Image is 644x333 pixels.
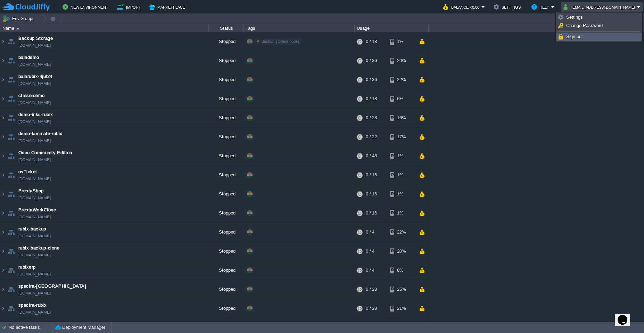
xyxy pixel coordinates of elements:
div: 0 / 28 [366,299,377,318]
img: AMDAwAAAACH5BAEAAAAALAAAAAABAAEAAAICRAEAOw== [0,147,6,165]
div: Stopped [209,242,243,261]
img: AMDAwAAAACH5BAEAAAAALAAAAAABAAEAAAICRAEAOw== [6,185,16,203]
a: Backup Storage [18,35,53,42]
iframe: chat widget [615,305,637,326]
div: Stopped [209,108,243,127]
span: balademo [18,54,39,61]
div: 20% [390,51,413,70]
div: 6% [390,89,413,108]
div: 17% [390,128,413,146]
img: AMDAwAAAACH5BAEAAAAALAAAAAABAAEAAAICRAEAOw== [0,185,6,203]
a: [DOMAIN_NAME] [18,61,51,68]
div: Stopped [209,204,243,222]
div: 1% [390,185,413,203]
img: AMDAwAAAACH5BAEAAAAALAAAAAABAAEAAAICRAEAOw== [0,89,6,108]
img: AMDAwAAAACH5BAEAAAAALAAAAAABAAEAAAICRAEAOw== [6,280,16,299]
img: AMDAwAAAACH5BAEAAAAALAAAAAABAAEAAAICRAEAOw== [0,280,6,299]
span: Sign out [566,34,583,39]
span: spectra-[GEOGRAPHIC_DATA] [18,283,86,290]
button: New Environment [63,3,110,11]
img: AMDAwAAAACH5BAEAAAAALAAAAAABAAEAAAICRAEAOw== [6,261,16,280]
img: AMDAwAAAACH5BAEAAAAALAAAAAABAAEAAAICRAEAOw== [0,51,6,70]
img: AMDAwAAAACH5BAEAAAAALAAAAAABAAEAAAICRAEAOw== [0,128,6,146]
a: spectra-rubix [18,302,47,309]
div: 1% [390,32,413,51]
img: AMDAwAAAACH5BAEAAAAALAAAAAABAAEAAAICRAEAOw== [6,128,16,146]
div: 25% [390,280,413,299]
div: 0 / 36 [366,70,377,89]
a: osTicket [18,168,37,175]
div: Stopped [209,51,243,70]
button: [EMAIL_ADDRESS][DOMAIN_NAME] [563,3,637,11]
button: Balance ₹0.00 [443,3,481,11]
span: Backup storage nodes [262,39,300,43]
a: Odoo Community Edition [18,149,72,156]
div: 0 / 48 [366,147,377,165]
img: AMDAwAAAACH5BAEAAAAALAAAAAABAAEAAAICRAEAOw== [0,70,6,89]
a: [DOMAIN_NAME] [18,233,51,239]
img: AMDAwAAAACH5BAEAAAAALAAAAAABAAEAAAICRAEAOw== [6,32,16,51]
div: Stopped [209,32,243,51]
a: [DOMAIN_NAME] [18,252,51,258]
a: [DOMAIN_NAME] [18,175,51,182]
div: Stopped [209,280,243,299]
button: Marketplace [149,3,187,11]
div: 22% [390,70,413,89]
div: 0 / 28 [366,280,377,299]
button: Deployment Manager [55,324,105,331]
div: 22% [390,223,413,242]
a: PrestaWorkClone [18,207,56,213]
a: demo-laminate-rubix [18,130,63,137]
a: demo-inks-rubix [18,111,53,118]
img: AMDAwAAAACH5BAEAAAAALAAAAAABAAEAAAICRAEAOw== [0,299,6,318]
div: Stopped [209,223,243,242]
img: AMDAwAAAACH5BAEAAAAALAAAAAABAAEAAAICRAEAOw== [0,242,6,261]
a: [DOMAIN_NAME] [18,309,51,316]
div: 0 / 4 [366,223,374,242]
div: 16% [390,108,413,127]
div: Tags [244,24,354,32]
a: [DOMAIN_NAME] [18,290,51,297]
div: Stopped [209,299,243,318]
a: sydpack-rubix [18,321,49,328]
a: [DOMAIN_NAME] [18,271,51,278]
div: 1% [390,204,413,222]
div: Stopped [209,166,243,184]
img: AMDAwAAAACH5BAEAAAAALAAAAAABAAEAAAICRAEAOw== [6,242,16,261]
div: 0 / 22 [366,128,377,146]
div: 0 / 16 [366,204,377,222]
a: ctmseidemo [18,92,45,99]
div: Stopped [209,128,243,146]
a: [DOMAIN_NAME] [18,137,51,144]
a: PrestaShop [18,187,44,194]
a: Change Password [557,22,641,29]
div: Usage [355,24,428,32]
div: Stopped [209,70,243,89]
span: [DOMAIN_NAME] [18,99,51,106]
div: 20% [390,242,413,261]
div: Name [1,24,208,32]
img: AMDAwAAAACH5BAEAAAAALAAAAAABAAEAAAICRAEAOw== [6,70,16,89]
div: 1% [390,147,413,165]
div: Stopped [209,261,243,280]
a: rubix-backup [18,226,46,233]
img: AMDAwAAAACH5BAEAAAAALAAAAAABAAEAAAICRAEAOw== [6,147,16,165]
img: CloudJiffy [2,3,50,11]
img: AMDAwAAAACH5BAEAAAAALAAAAAABAAEAAAICRAEAOw== [0,204,6,222]
a: [DOMAIN_NAME] [18,80,51,87]
img: AMDAwAAAACH5BAEAAAAALAAAAAABAAEAAAICRAEAOw== [6,299,16,318]
div: No active tasks [9,322,52,333]
a: balarubix-4jul24 [18,73,52,80]
button: Help [531,3,551,11]
div: 0 / 4 [366,242,374,261]
a: rubix-backup-clone [18,245,59,252]
span: rubixerp [18,264,36,271]
div: 0 / 16 [366,185,377,203]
